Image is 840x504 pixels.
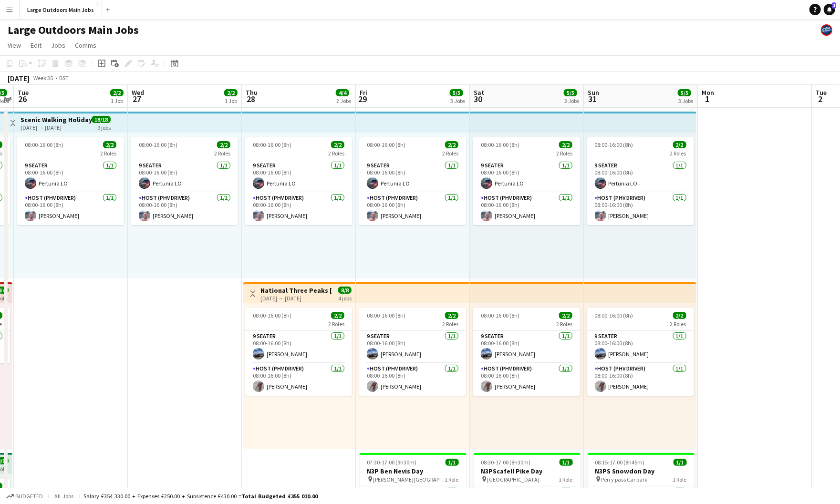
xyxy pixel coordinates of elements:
[360,467,467,475] h3: N3P Ben Nevis Day
[445,141,458,148] span: 2/2
[359,308,466,396] app-job-card: 08:00-16:00 (8h)2/22 Roles9 Seater1/108:00-16:00 (8h)[PERSON_NAME]Host (PHV Driver)1/108:00-16:00...
[217,141,230,148] span: 2/2
[51,41,65,50] span: Jobs
[224,89,238,96] span: 2/2
[17,160,124,193] app-card-role: 9 Seater1/108:00-16:00 (8h)Pertunia LO
[587,160,694,193] app-card-role: 9 Seater1/108:00-16:00 (8h)Pertunia LO
[25,141,63,148] span: 08:00-16:00 (8h)
[586,93,599,104] span: 31
[814,93,827,104] span: 2
[47,39,69,51] a: Jobs
[487,476,541,483] span: [GEOGRAPHIC_DATA].
[245,137,352,225] app-job-card: 08:00-16:00 (8h)2/22 Roles9 Seater1/108:00-16:00 (8h)Pertunia LOHost (PHV Driver)1/108:00-16:00 (...
[359,363,466,396] app-card-role: Host (PHV Driver)1/108:00-16:00 (8h)[PERSON_NAME]
[18,88,29,97] span: Tue
[16,93,29,104] span: 26
[450,97,465,104] div: 3 Jobs
[473,331,580,363] app-card-role: 9 Seater1/108:00-16:00 (8h)[PERSON_NAME]
[336,89,349,96] span: 4/4
[673,312,686,319] span: 2/2
[481,312,519,319] span: 08:00-16:00 (8h)
[588,467,695,475] h3: N3PS Snowdon Day
[473,193,580,225] app-card-role: Host (PHV Driver)1/108:00-16:00 (8h)[PERSON_NAME]
[331,312,344,319] span: 2/2
[359,160,466,193] app-card-role: 9 Seater1/108:00-16:00 (8h)Pertunia LO
[473,137,580,225] app-job-card: 08:00-16:00 (8h)2/22 Roles9 Seater1/108:00-16:00 (8h)Pertunia LOHost (PHV Driver)1/108:00-16:00 (...
[130,93,144,104] span: 27
[450,89,463,96] span: 5/5
[15,493,43,500] span: Budgeted
[83,493,318,500] div: Salary £354 330.00 + Expenses £250.00 + Subsistence £430.00 =
[132,88,144,97] span: Wed
[367,141,405,148] span: 08:00-16:00 (8h)
[245,308,352,396] div: 08:00-16:00 (8h)2/22 Roles9 Seater1/108:00-16:00 (8h)[PERSON_NAME]Host (PHV Driver)1/108:00-16:00...
[670,320,686,328] span: 2 Roles
[8,41,21,50] span: View
[559,141,572,148] span: 2/2
[8,73,30,83] div: [DATE]
[245,193,352,225] app-card-role: Host (PHV Driver)1/108:00-16:00 (8h)[PERSON_NAME]
[131,160,238,193] app-card-role: 9 Seater1/108:00-16:00 (8h)Pertunia LO
[5,491,44,502] button: Budgeted
[587,363,694,396] app-card-role: Host (PHV Driver)1/108:00-16:00 (8h)[PERSON_NAME]
[103,141,116,148] span: 2/2
[587,137,694,225] app-job-card: 08:00-16:00 (8h)2/22 Roles9 Seater1/108:00-16:00 (8h)Pertunia LOHost (PHV Driver)1/108:00-16:00 (...
[445,476,459,483] span: 1 Role
[473,363,580,396] app-card-role: Host (PHV Driver)1/108:00-16:00 (8h)[PERSON_NAME]
[360,88,367,97] span: Fri
[367,312,405,319] span: 08:00-16:00 (8h)
[8,23,139,37] h1: Large Outdoors Main Jobs
[21,124,92,131] div: [DATE] → [DATE]
[245,331,352,363] app-card-role: 9 Seater1/108:00-16:00 (8h)[PERSON_NAME]
[75,41,96,50] span: Comms
[21,115,92,124] h3: Scenic Walking Holiday - Exploring the [GEOGRAPHIC_DATA]
[595,141,633,148] span: 08:00-16:00 (8h)
[253,141,291,148] span: 08:00-16:00 (8h)
[214,150,230,157] span: 2 Roles
[20,0,102,19] button: Large Outdoors Main Jobs
[564,89,577,96] span: 5/5
[824,4,835,15] a: 1
[587,308,694,396] div: 08:00-16:00 (8h)2/22 Roles9 Seater1/108:00-16:00 (8h)[PERSON_NAME]Host (PHV Driver)1/108:00-16:00...
[673,141,686,148] span: 2/2
[110,89,124,96] span: 2/2
[17,193,124,225] app-card-role: Host (PHV Driver)1/108:00-16:00 (8h)[PERSON_NAME]
[474,88,484,97] span: Sat
[473,160,580,193] app-card-role: 9 Seater1/108:00-16:00 (8h)Pertunia LO
[131,137,238,225] app-job-card: 08:00-16:00 (8h)2/22 Roles9 Seater1/108:00-16:00 (8h)Pertunia LOHost (PHV Driver)1/108:00-16:00 (...
[260,295,332,302] div: [DATE] → [DATE]
[474,467,581,475] h3: N3PScafell Pike Day
[111,97,123,104] div: 1 Job
[328,320,344,328] span: 2 Roles
[674,459,687,466] span: 1/1
[338,287,352,294] span: 8/8
[587,331,694,363] app-card-role: 9 Seater1/108:00-16:00 (8h)[PERSON_NAME]
[245,160,352,193] app-card-role: 9 Seater1/108:00-16:00 (8h)Pertunia LO
[442,150,458,157] span: 2 Roles
[359,331,466,363] app-card-role: 9 Seater1/108:00-16:00 (8h)[PERSON_NAME]
[446,459,459,466] span: 1/1
[473,308,580,396] app-job-card: 08:00-16:00 (8h)2/22 Roles9 Seater1/108:00-16:00 (8h)[PERSON_NAME]Host (PHV Driver)1/108:00-16:00...
[31,74,55,82] span: Week 35
[560,459,573,466] span: 1/1
[373,476,445,483] span: [PERSON_NAME][GEOGRAPHIC_DATA]
[700,93,714,104] span: 1
[260,286,332,295] h3: National Three Peaks [DATE]
[92,116,111,123] span: 18/18
[338,294,352,302] div: 4 jobs
[244,93,258,104] span: 28
[31,41,41,50] span: Edit
[556,150,572,157] span: 2 Roles
[253,312,291,319] span: 08:00-16:00 (8h)
[359,137,466,225] app-job-card: 08:00-16:00 (8h)2/22 Roles9 Seater1/108:00-16:00 (8h)Pertunia LOHost (PHV Driver)1/108:00-16:00 (...
[52,493,75,500] span: All jobs
[336,97,351,104] div: 2 Jobs
[673,476,687,483] span: 1 Role
[331,141,344,148] span: 2/2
